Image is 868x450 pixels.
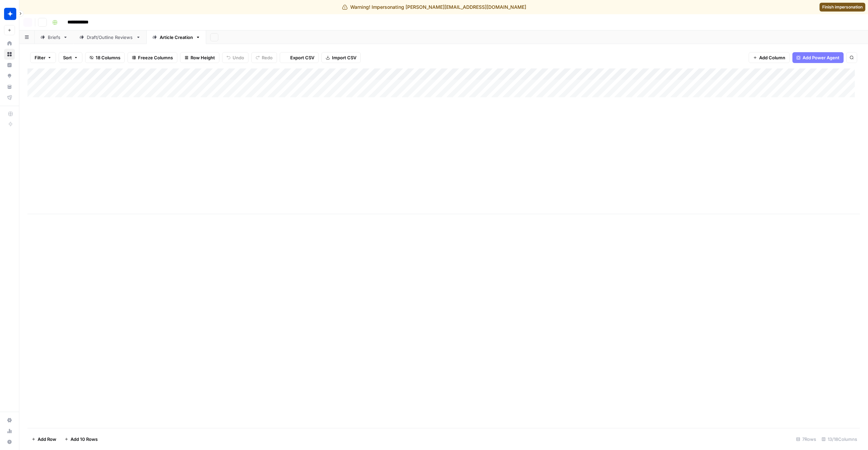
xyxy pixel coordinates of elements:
a: Briefs [35,30,74,44]
div: Briefs [48,34,60,41]
div: 13/18 Columns [819,434,860,445]
span: Export CSV [290,54,314,61]
a: Draft/Outline Reviews [74,30,146,44]
span: Add Power Agent [803,54,840,61]
span: Undo [233,54,244,61]
img: Wiz Logo [4,8,16,20]
a: Usage [4,426,15,436]
span: Filter [35,54,45,61]
a: Finish impersonation [820,3,865,12]
a: Settings [4,415,15,426]
button: Row Height [180,52,219,63]
button: Sort [59,52,82,63]
a: Insights [4,60,15,70]
a: Opportunities [4,70,15,81]
span: Add 10 Rows [71,436,98,443]
div: Article Creation [160,34,193,41]
button: Export CSV [280,52,319,63]
button: Workspace: Wiz [4,5,15,22]
a: Your Data [4,81,15,92]
button: Freeze Columns [127,52,177,63]
span: Add Column [759,54,785,61]
span: Freeze Columns [138,54,173,61]
button: Add Row [27,434,60,445]
button: 18 Columns [85,52,125,63]
button: Add Power Agent [792,52,844,63]
span: Finish impersonation [822,4,863,10]
span: Sort [63,54,72,61]
button: Undo [222,52,249,63]
a: Article Creation [146,30,206,44]
button: Filter [30,52,56,63]
button: Add Column [749,52,790,63]
span: Import CSV [332,54,356,61]
a: Browse [4,49,15,60]
span: 18 Columns [96,54,120,61]
a: Flightpath [4,92,15,103]
button: Redo [251,52,277,63]
div: Draft/Outline Reviews [87,34,133,41]
div: 7 Rows [793,434,819,445]
div: Warning! Impersonating [PERSON_NAME][EMAIL_ADDRESS][DOMAIN_NAME] [342,4,526,11]
button: Help + Support [4,436,15,447]
span: Redo [262,54,273,61]
span: Add Row [38,436,56,443]
a: Home [4,38,15,49]
span: Row Height [191,54,215,61]
button: Import CSV [321,52,361,63]
button: Add 10 Rows [60,434,102,445]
